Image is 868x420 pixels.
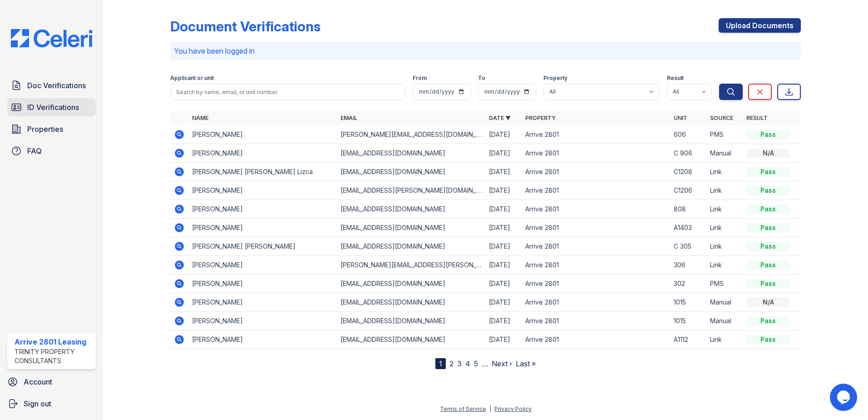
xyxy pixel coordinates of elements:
[485,293,522,312] td: [DATE]
[337,219,485,237] td: [EMAIL_ADDRESS][DOMAIN_NAME]
[670,181,706,200] td: C1206
[706,237,743,256] td: Link
[670,330,706,349] td: A1112
[746,260,790,270] div: Pass
[706,125,743,144] td: PMS
[485,144,522,163] td: [DATE]
[337,163,485,181] td: [EMAIL_ADDRESS][DOMAIN_NAME]
[746,130,790,139] div: Pass
[494,405,532,412] a: Privacy Policy
[830,384,859,411] iframe: chat widget
[719,18,801,33] a: Upload Documents
[706,163,743,181] td: Link
[706,200,743,219] td: Link
[188,256,337,275] td: [PERSON_NAME]
[706,256,743,275] td: Link
[337,293,485,312] td: [EMAIL_ADDRESS][DOMAIN_NAME]
[522,200,670,219] td: Arrive 2801
[522,275,670,293] td: Arrive 2801
[485,237,522,256] td: [DATE]
[7,120,96,138] a: Properties
[188,125,337,144] td: [PERSON_NAME]
[489,405,491,412] div: |
[706,181,743,200] td: Link
[670,200,706,219] td: 808
[4,29,99,47] img: CE_Logo_Blue-a8612792a0a2168367f1c8372b55b34899dd931a85d93a1a3d3e32e68fde9ad4.png
[188,219,337,237] td: [PERSON_NAME]
[485,200,522,219] td: [DATE]
[516,359,536,368] a: Last »
[706,275,743,293] td: PMS
[522,256,670,275] td: Arrive 2801
[170,75,214,82] label: Applicant or unit
[337,200,485,219] td: [EMAIL_ADDRESS][DOMAIN_NAME]
[482,358,488,369] span: …
[670,163,706,181] td: C1208
[746,316,790,325] div: Pass
[706,144,743,163] td: Manual
[706,219,743,237] td: Link
[710,115,733,121] a: Source
[340,115,357,121] a: Email
[746,279,790,288] div: Pass
[170,18,321,35] div: Document Verifications
[337,312,485,330] td: [EMAIL_ADDRESS][DOMAIN_NAME]
[27,80,86,91] span: Doc Verifications
[7,142,96,160] a: FAQ
[413,75,427,82] label: From
[485,256,522,275] td: [DATE]
[337,237,485,256] td: [EMAIL_ADDRESS][DOMAIN_NAME]
[435,358,446,369] div: 1
[27,145,42,156] span: FAQ
[522,181,670,200] td: Arrive 2801
[525,115,556,121] a: Property
[746,149,790,158] div: N/A
[188,181,337,200] td: [PERSON_NAME]
[7,76,96,95] a: Doc Verifications
[674,115,687,121] a: Unit
[670,144,706,163] td: C 906
[170,84,405,100] input: Search by name, email, or unit number
[670,125,706,144] td: 606
[746,298,790,307] div: N/A
[492,359,512,368] a: Next ›
[188,144,337,163] td: [PERSON_NAME]
[670,219,706,237] td: A1403
[337,275,485,293] td: [EMAIL_ADDRESS][DOMAIN_NAME]
[15,347,92,365] div: Trinity Property Consultants
[522,163,670,181] td: Arrive 2801
[522,125,670,144] td: Arrive 2801
[522,144,670,163] td: Arrive 2801
[485,312,522,330] td: [DATE]
[474,359,478,368] a: 5
[337,125,485,144] td: [PERSON_NAME][EMAIL_ADDRESS][DOMAIN_NAME]
[543,75,567,82] label: Property
[24,376,52,387] span: Account
[670,275,706,293] td: 302
[4,395,99,413] a: Sign out
[188,275,337,293] td: [PERSON_NAME]
[188,237,337,256] td: [PERSON_NAME] [PERSON_NAME]
[24,398,51,409] span: Sign out
[670,237,706,256] td: C 305
[7,98,96,116] a: ID Verifications
[667,75,684,82] label: Result
[489,115,511,121] a: Date ▼
[337,256,485,275] td: [PERSON_NAME][EMAIL_ADDRESS][PERSON_NAME][DOMAIN_NAME]
[485,219,522,237] td: [DATE]
[670,256,706,275] td: 306
[485,330,522,349] td: [DATE]
[478,75,485,82] label: To
[485,125,522,144] td: [DATE]
[746,115,768,121] a: Result
[706,312,743,330] td: Manual
[188,293,337,312] td: [PERSON_NAME]
[337,144,485,163] td: [EMAIL_ADDRESS][DOMAIN_NAME]
[670,293,706,312] td: 1015
[746,186,790,195] div: Pass
[746,223,790,232] div: Pass
[174,45,797,56] p: You have been logged in
[522,219,670,237] td: Arrive 2801
[746,205,790,214] div: Pass
[337,181,485,200] td: [EMAIL_ADDRESS][PERSON_NAME][DOMAIN_NAME]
